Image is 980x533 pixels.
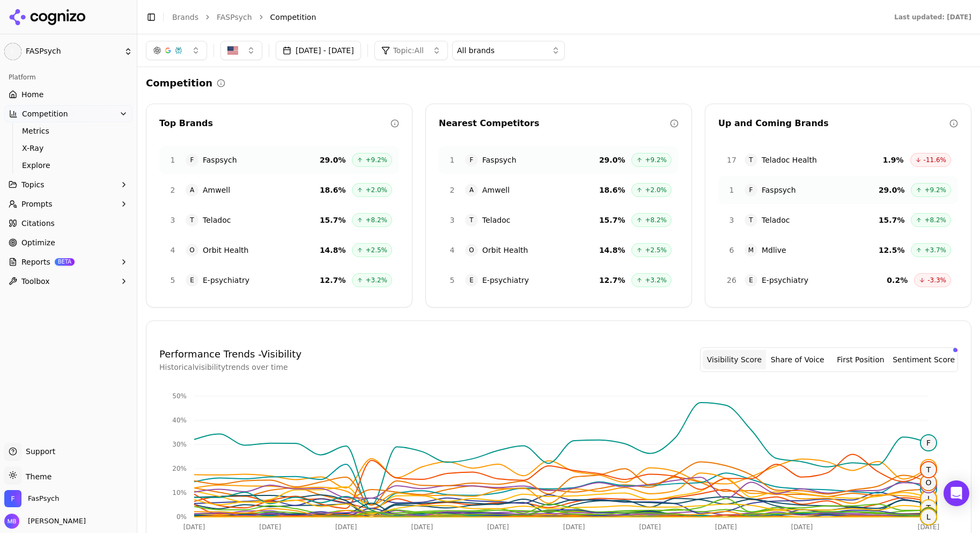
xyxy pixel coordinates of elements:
span: E-psychiatry [482,275,529,286]
span: E [186,274,198,287]
span: 2 [446,185,459,195]
span: F [186,154,198,166]
span: FASPsych [26,47,120,56]
span: +2.5% [365,246,387,254]
span: +8.2% [365,216,387,224]
span: Topic: All [393,45,424,56]
span: Amwell [482,185,510,195]
button: Open user button [4,514,86,529]
tspan: 10% [172,489,187,497]
span: Teladoc [482,215,510,225]
span: Teladoc [203,215,231,225]
button: ReportsBETA [4,253,132,271]
tspan: [DATE] [259,523,281,531]
span: F [745,184,757,196]
span: Prompts [21,199,53,209]
tspan: 0% [176,513,187,521]
span: +2.0% [365,186,387,194]
tspan: [DATE] [715,523,737,531]
tspan: [DATE] [487,523,509,531]
div: Top Brands [159,117,390,130]
a: Home [4,86,132,103]
tspan: [DATE] [639,523,661,531]
span: Competition [270,12,316,23]
span: -11.6% [924,156,946,164]
span: T [745,214,757,227]
span: Metrics [22,126,115,136]
tspan: 50% [172,392,187,400]
button: Toolbox [4,273,132,290]
span: Home [21,89,43,100]
button: First Position [829,350,893,369]
span: -3.3% [927,276,946,284]
tspan: [DATE] [563,523,585,531]
span: Teladoc [762,215,790,225]
span: 4 [166,245,179,255]
span: Toolbox [21,276,50,287]
span: Faspsych [482,155,517,165]
span: 15.7 % [879,215,905,225]
span: E-psychiatry [203,275,249,286]
span: +9.2% [924,186,946,194]
span: Topics [21,179,45,190]
span: +9.2% [645,156,667,164]
span: A [186,184,198,196]
tspan: [DATE] [918,523,940,531]
tspan: [DATE] [791,523,813,531]
span: M [745,244,757,257]
span: 29.0 % [879,185,905,195]
span: 12.5 % [879,245,905,255]
span: T [465,214,478,227]
h4: Performance Trends - Visibility [159,347,301,362]
span: Support [21,446,55,457]
span: Teladoc Health [762,155,817,165]
span: 0.2 % [887,275,908,286]
span: Theme [21,472,51,481]
button: Visibility Score [703,350,766,369]
span: A [465,184,478,196]
span: 3 [166,215,179,225]
span: E [465,274,478,287]
button: Sentiment Score [892,350,955,369]
p: Historical visibility trends over time [159,362,301,373]
span: 5 [446,275,459,286]
span: All brands [457,45,495,56]
tspan: 40% [172,417,187,424]
div: Last updated: [DATE] [894,13,971,21]
a: Citations [4,215,132,232]
tspan: 30% [172,441,187,448]
div: Nearest Competitors [439,117,670,130]
span: X-Ray [22,143,115,154]
a: Optimize [4,234,132,251]
span: 26 [725,275,738,286]
span: T [186,214,198,227]
span: +8.2% [924,216,946,224]
span: O [186,244,198,257]
span: 1 [725,185,738,195]
button: Open organization switcher [4,490,60,507]
a: X-Ray [18,141,120,156]
div: Open Intercom Messenger [944,480,969,506]
span: 18.6 % [599,185,625,195]
span: [PERSON_NAME] [24,516,86,526]
span: 1 [166,155,179,165]
span: +8.2% [645,216,667,224]
span: 1.9 % [883,155,904,165]
span: BETA [55,258,75,266]
span: F [465,154,478,166]
span: F [4,43,21,60]
span: T [921,500,936,515]
span: T [921,462,936,477]
span: FasPsych [28,494,60,503]
nav: breadcrumb [172,12,873,23]
h2: Competition [146,76,212,91]
span: 1 [446,155,459,165]
img: Michael Boyle [4,514,19,529]
span: Faspsych [203,155,237,165]
span: 2 [166,185,179,195]
span: 14.8 % [320,245,346,255]
span: Orbit Health [482,245,528,255]
span: 14.8 % [599,245,625,255]
span: +9.2% [365,156,387,164]
span: Faspsych [762,185,796,195]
